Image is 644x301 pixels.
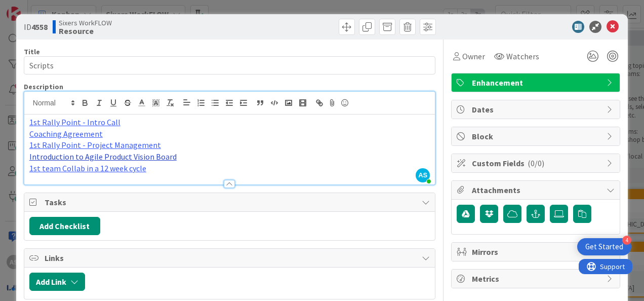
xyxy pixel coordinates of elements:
span: Sixers WorkFLOW [59,19,112,27]
button: Add Link [29,273,85,291]
span: Dates [472,103,601,116]
span: Support [21,2,46,14]
span: Custom Fields [472,157,601,169]
a: 1st Rally Point - Intro Call [29,117,120,127]
span: ID [24,21,48,33]
div: Get Started [585,242,623,252]
span: Watchers [506,50,539,62]
span: Mirrors [472,246,601,258]
input: type card name here... [24,56,435,74]
span: Block [472,130,601,142]
a: Coaching Agreement [29,129,103,139]
span: Description [24,82,63,91]
span: Attachments [472,184,601,196]
a: 1st team Collab in a 12 week cycle [29,163,146,173]
span: Tasks [45,196,417,208]
a: 1st Rally Point - Project Management [29,140,161,150]
span: AS [416,168,430,182]
span: ( 0/0 ) [528,158,544,168]
b: 4558 [31,22,48,32]
a: Introduction to Agile Product Vision Board [29,152,177,162]
span: Enhancement [472,77,601,89]
div: Open Get Started checklist, remaining modules: 4 [577,238,631,255]
span: Metrics [472,273,601,285]
button: Add Checklist [29,217,100,235]
span: Links [45,252,417,264]
b: Resource [59,27,112,35]
label: Title [24,47,40,56]
div: 4 [622,236,631,245]
span: Owner [462,50,485,62]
